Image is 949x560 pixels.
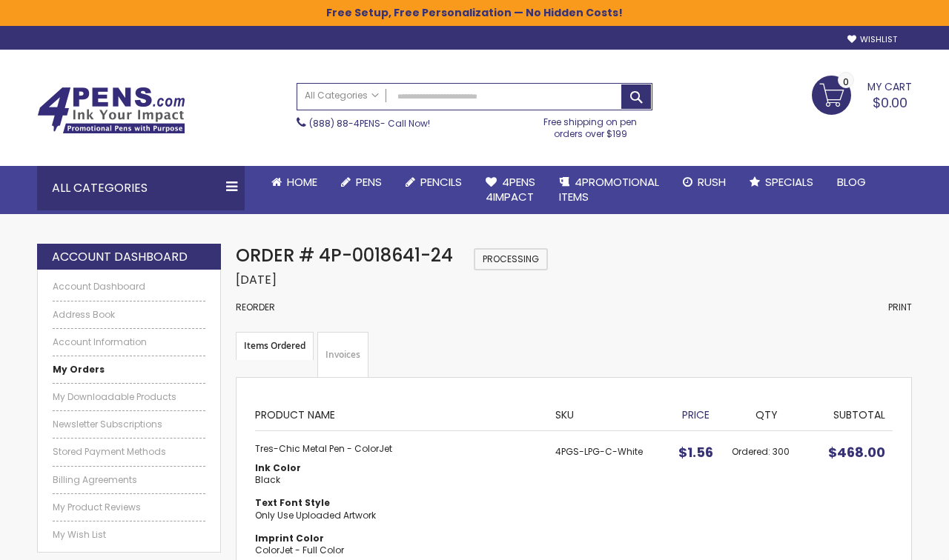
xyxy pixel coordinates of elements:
[474,166,547,214] a: 4Pens4impact
[773,445,790,458] span: 300
[259,166,329,199] a: Home
[255,443,540,455] strong: Tres-Chic Metal Pen - ColorJet
[394,166,474,199] a: Pencils
[37,87,185,134] img: 4Pens Custom Pens and Promotional Products
[529,110,653,140] div: Free shipping on pen orders over $199
[236,332,314,360] strong: Items Ordered
[255,474,540,486] dd: Black
[236,271,277,288] span: [DATE]
[474,248,548,270] span: Processing
[255,497,540,509] dt: Text Font Style
[53,474,205,486] a: Billing Agreements
[812,76,912,113] a: $0.00 0
[547,166,671,214] a: 4PROMOTIONALITEMS
[255,396,548,430] th: Product Name
[255,544,540,556] dd: ColorJet - Full Color
[236,301,275,313] a: Reorder
[420,174,462,190] span: Pencils
[678,443,713,461] span: $1.56
[236,243,453,267] span: Order # 4P-0018641-24
[255,533,540,544] dt: Imprint Color
[53,309,205,321] a: Address Book
[837,174,866,190] span: Blog
[53,419,205,430] a: Newsletter Subscriptions
[809,396,893,430] th: Subtotal
[847,34,897,45] a: Wishlist
[698,174,726,190] span: Rush
[888,301,912,313] a: Print
[486,174,535,204] span: 4Pens 4impact
[37,166,245,210] div: All Categories
[667,396,724,430] th: Price
[329,166,394,199] a: Pens
[255,462,540,474] dt: Ink Color
[287,174,317,190] span: Home
[825,166,878,199] a: Blog
[724,396,809,430] th: Qty
[309,117,380,130] a: (888) 88-4PENS
[738,166,825,199] a: Specials
[873,93,907,112] span: $0.00
[255,510,540,521] dd: Only Use Uploaded Artwork
[671,166,738,199] a: Rush
[765,174,813,190] span: Specials
[53,391,205,403] a: My Downloadable Products
[53,363,105,376] strong: My Orders
[53,446,205,458] a: Stored Payment Methods
[559,174,659,204] span: 4PROMOTIONAL ITEMS
[548,396,667,430] th: SKU
[53,336,205,348] a: Account Information
[317,332,368,378] a: Invoices
[309,117,430,130] span: - Call Now!
[356,174,382,190] span: Pens
[843,75,849,89] span: 0
[305,90,379,101] span: All Categories
[888,301,912,313] span: Print
[732,445,773,458] span: Ordered
[53,281,205,293] a: Account Dashboard
[53,501,205,513] a: My Product Reviews
[297,84,386,108] a: All Categories
[828,443,885,461] span: $468.00
[52,249,188,265] strong: Account Dashboard
[53,364,205,376] a: My Orders
[53,529,205,541] a: My Wish List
